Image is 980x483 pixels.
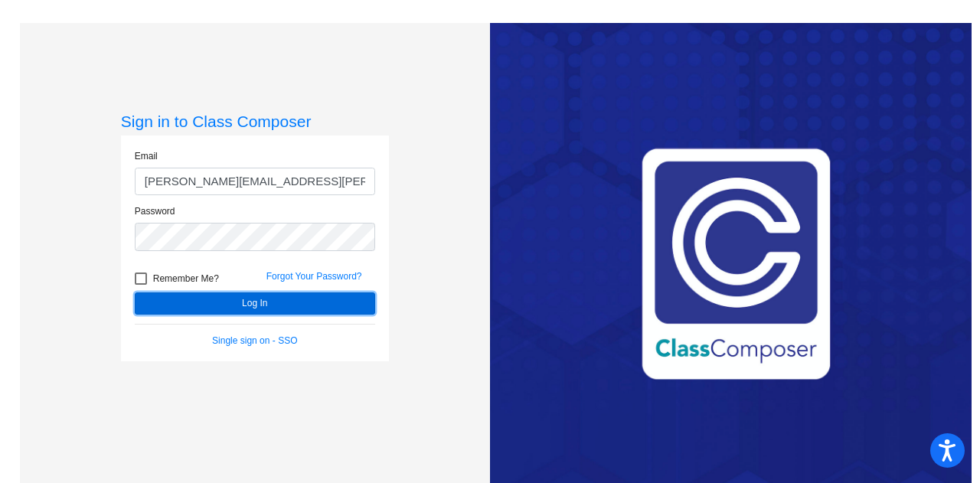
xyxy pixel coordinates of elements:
[153,269,219,288] span: Remember Me?
[121,112,389,131] h3: Sign in to Class Composer
[135,149,158,163] label: Email
[212,335,297,346] a: Single sign on - SSO
[135,292,375,315] button: Log In
[266,271,362,282] a: Forgot Your Password?
[135,204,175,218] label: Password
